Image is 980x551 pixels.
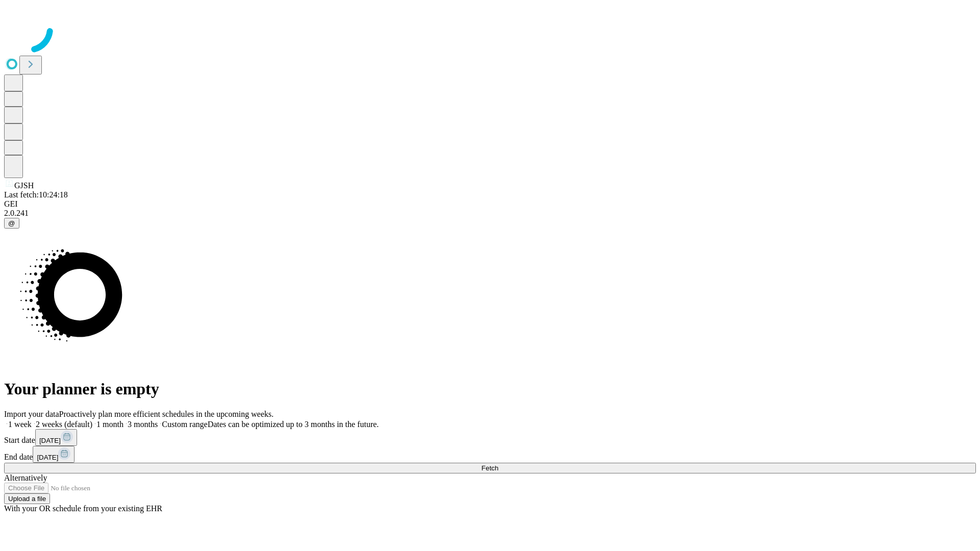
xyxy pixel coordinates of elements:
[4,429,976,446] div: Start date
[33,446,75,463] button: [DATE]
[59,410,274,418] span: Proactively plan more efficient schedules in the upcoming weeks.
[37,454,58,461] span: [DATE]
[4,380,976,398] h1: Your planner is empty
[4,493,50,504] button: Upload a file
[35,429,77,446] button: [DATE]
[4,190,68,199] span: Last fetch: 10:24:18
[128,420,158,429] span: 3 months
[4,446,976,463] div: End date
[208,420,379,429] span: Dates can be optimized up to 3 months in the future.
[4,473,47,482] span: Alternatively
[162,420,207,429] span: Custom range
[14,181,34,190] span: GJSH
[4,199,976,209] div: GEI
[36,420,92,429] span: 2 weeks (default)
[481,464,498,472] span: Fetch
[4,410,59,418] span: Import your data
[96,420,124,429] span: 1 month
[4,218,19,229] button: @
[39,437,61,444] span: [DATE]
[4,504,162,513] span: With your OR schedule from your existing EHR
[4,463,976,473] button: Fetch
[4,209,976,218] div: 2.0.241
[8,420,32,429] span: 1 week
[8,219,15,227] span: @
